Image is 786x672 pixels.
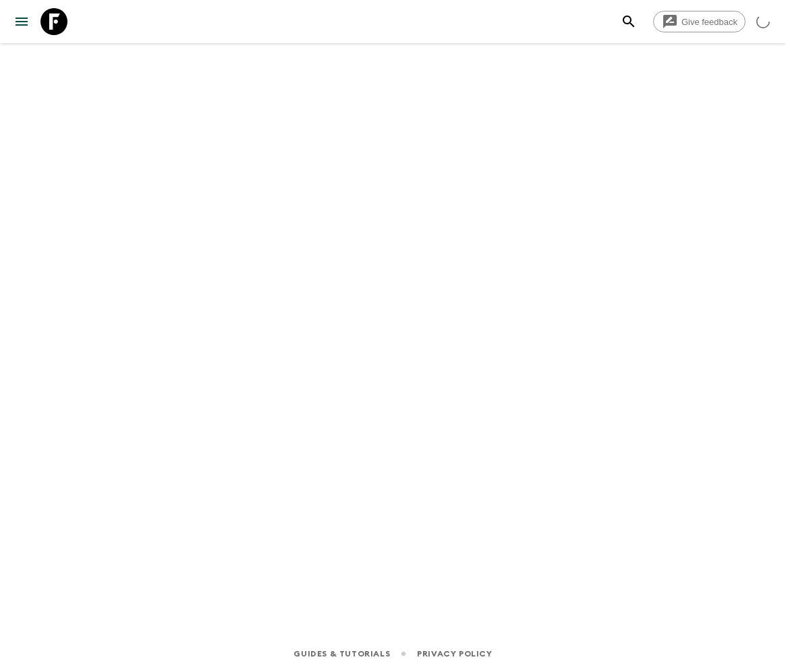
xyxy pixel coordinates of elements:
[293,646,390,661] a: Guides & Tutorials
[653,11,746,32] a: Give feedback
[674,17,745,27] span: Give feedback
[8,8,35,35] button: menu
[615,8,642,35] button: search adventures
[417,646,492,661] a: Privacy Policy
